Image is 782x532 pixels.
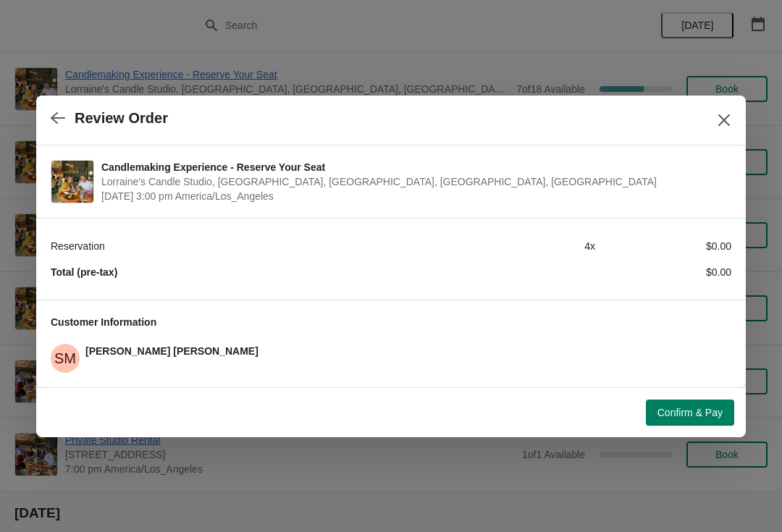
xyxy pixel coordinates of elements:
[51,239,459,253] div: Reservation
[51,161,93,203] img: Candlemaking Experience - Reserve Your Seat | Lorraine's Candle Studio, Market Street, Pacific Be...
[51,266,117,278] strong: Total (pre-tax)
[101,189,724,203] span: [DATE] 3:00 pm America/Los_Angeles
[101,174,724,189] span: Lorraine's Candle Studio, [GEOGRAPHIC_DATA], [GEOGRAPHIC_DATA], [GEOGRAPHIC_DATA], [GEOGRAPHIC_DATA]
[595,265,731,279] div: $0.00
[646,400,734,426] button: Confirm & Pay
[711,107,737,133] button: Close
[459,239,595,253] div: 4 x
[54,350,76,366] text: SM
[657,407,723,418] span: Confirm & Pay
[51,316,156,328] span: Customer Information
[85,345,258,357] span: [PERSON_NAME] [PERSON_NAME]
[595,239,731,253] div: $0.00
[101,160,724,174] span: Candlemaking Experience - Reserve Your Seat
[51,344,80,373] span: Shannon
[75,110,168,127] h2: Review Order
